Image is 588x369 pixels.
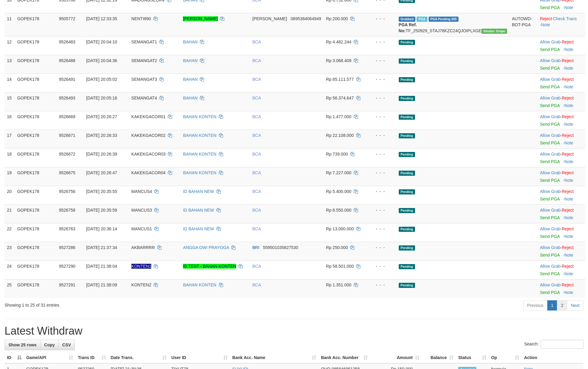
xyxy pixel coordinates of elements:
[538,242,585,260] td: ·
[183,96,197,100] a: BAHAN
[540,77,562,82] span: ·
[417,17,427,22] span: Marked by baopuja
[399,115,415,120] span: Pending
[15,204,56,223] td: GOPEK178
[326,152,348,156] span: Rp 739.000
[15,242,56,260] td: GOPEK178
[540,290,560,295] a: Send PGA
[564,271,574,276] a: Note
[540,39,562,44] span: ·
[540,96,562,100] span: ·
[562,58,574,63] a: Reject
[86,77,117,82] span: [DATE] 20:05:02
[564,47,574,52] a: Note
[59,77,75,82] span: 9526491
[183,208,214,213] a: ID BAHAN NEW
[369,114,394,120] div: - - -
[540,170,561,175] a: Allow Grab
[40,340,59,350] a: Copy
[540,47,560,52] a: Send PGA
[131,16,151,21] span: NENTI890
[369,282,394,288] div: - - -
[183,58,197,63] a: BAHAN
[5,167,15,186] td: 19
[291,16,321,21] span: Copy 0895384064949 to clipboard
[399,245,415,251] span: Pending
[326,58,351,63] span: Rp 3.068.409
[369,263,394,269] div: - - -
[183,282,216,287] a: BAHAN KONTEN
[59,245,75,250] span: 9527286
[564,159,574,164] a: Note
[399,283,415,288] span: Pending
[5,242,15,260] td: 23
[538,223,585,242] td: ·
[252,208,261,213] span: BCA
[564,122,574,127] a: Note
[564,290,574,295] a: Note
[183,264,236,269] a: ID TEST - BAHAN KONTEN
[5,111,15,130] td: 16
[538,36,585,55] td: ·
[183,152,216,156] a: BAHAN KONTEN
[369,76,394,82] div: - - -
[326,114,351,119] span: Rp 1.477.000
[538,111,585,130] td: ·
[326,96,354,100] span: Rp 56.374.647
[399,133,415,138] span: Pending
[538,260,585,279] td: ·
[538,148,585,167] td: ·
[369,132,394,138] div: - - -
[183,170,216,175] a: BAHAN KONTEN
[540,208,561,213] a: Allow Grab
[86,226,117,231] span: [DATE] 20:36:14
[399,40,415,45] span: Pending
[131,96,157,100] span: SEMANGAT4
[131,152,166,156] span: KAKEKGACOR03
[399,171,415,176] span: Pending
[399,22,417,33] b: PGA Ref. No:
[399,152,415,157] span: Pending
[538,92,585,111] td: ·
[538,204,585,223] td: ·
[183,114,216,119] a: BAHAN KONTEN
[15,111,56,130] td: GOPEK178
[564,234,574,239] a: Note
[562,114,574,119] a: Reject
[15,186,56,204] td: GOPEK178
[59,58,75,63] span: 9526488
[86,96,117,100] span: [DATE] 20:05:16
[540,133,561,138] a: Allow Grab
[59,208,75,213] span: 9526758
[553,16,577,21] a: Check Trans
[5,260,15,279] td: 24
[15,148,56,167] td: GOPEK178
[399,17,416,22] span: Grabbed
[564,140,574,145] a: Note
[326,282,351,287] span: Rp 1.351.000
[562,77,574,82] a: Reject
[562,245,574,250] a: Reject
[564,103,574,108] a: Note
[326,133,354,138] span: Rp 22.108.000
[183,226,214,231] a: ID BAHAN NEW
[86,170,117,175] span: [DATE] 20:26:47
[86,114,117,119] span: [DATE] 20:26:27
[62,342,71,347] span: CSV
[540,282,562,287] span: ·
[369,226,394,232] div: - - -
[59,226,75,231] span: 9526763
[538,55,585,74] td: ·
[86,245,117,250] span: [DATE] 21:37:34
[524,340,583,349] label: Search:
[5,204,15,223] td: 21
[540,39,561,44] a: Allow Grab
[5,130,15,148] td: 17
[369,16,394,22] div: - - -
[564,197,574,201] a: Note
[131,133,166,138] span: KAKEKGACOR02
[59,264,75,269] span: 9527290
[131,208,152,213] span: MANCUS3
[252,58,261,63] span: BCA
[510,13,538,36] td: AUTOWD-BOT-PGA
